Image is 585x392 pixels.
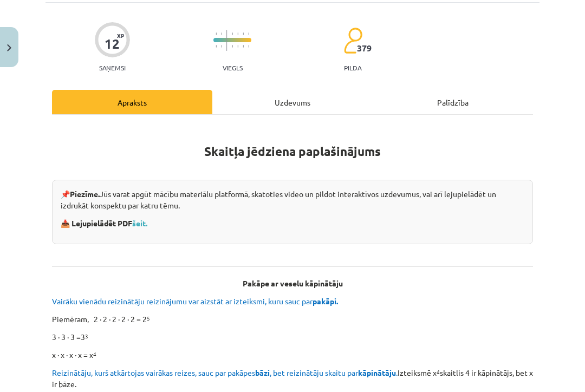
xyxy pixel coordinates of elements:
[223,64,243,71] p: Viegls
[52,367,533,390] p: Izteiksmē x skaitlis 4 ir kāpinātājs, bet x ir bāze.
[248,45,249,48] img: icon-short-line-57e1e144782c952c97e751825c79c345078a6d821885a25fce030b3d8c18986b.svg
[255,368,270,377] b: bāzi
[7,44,11,51] img: icon-close-lesson-0947bae3869378f0d4975bcd49f059093ad1ed9edebbc8119c70593378902aed.svg
[216,32,217,35] img: icon-short-line-57e1e144782c952c97e751825c79c345078a6d821885a25fce030b3d8c18986b.svg
[93,350,96,358] sup: 4
[313,296,338,306] b: pakāpi.
[117,32,124,38] span: XP
[373,90,533,114] div: Palīdzība
[221,32,222,35] img: icon-short-line-57e1e144782c952c97e751825c79c345078a6d821885a25fce030b3d8c18986b.svg
[95,64,130,71] p: Saņemsi
[232,32,233,35] img: icon-short-line-57e1e144782c952c97e751825c79c345078a6d821885a25fce030b3d8c18986b.svg
[343,27,362,54] img: students-c634bb4e5e11cddfef0936a35e636f08e4e9abd3cc4e673bd6f9a4125e45ecb1.svg
[437,368,440,376] sup: 4
[132,218,147,228] a: šeit.
[52,296,340,306] span: Vairāku vienādu reizinātāju reizinājumu var aizstāt ar izteiksmi, kuru sauc par
[105,36,120,51] div: 12
[70,189,100,199] strong: Piezīme.
[52,368,398,377] span: Reizinātāju, kurš atkārtojas vairākas reizes, sauc par pakāpes , bet reizinātāju skaitu par .
[52,90,212,114] div: Apraksts
[221,45,222,48] img: icon-short-line-57e1e144782c952c97e751825c79c345078a6d821885a25fce030b3d8c18986b.svg
[85,332,88,340] sup: 3
[248,32,249,35] img: icon-short-line-57e1e144782c952c97e751825c79c345078a6d821885a25fce030b3d8c18986b.svg
[358,368,396,377] b: kāpinātāju
[243,278,343,288] b: Pakāpe ar veselu kāpinātāju
[243,32,244,35] img: icon-short-line-57e1e144782c952c97e751825c79c345078a6d821885a25fce030b3d8c18986b.svg
[212,90,373,114] div: Uzdevums
[344,64,361,71] p: pilda
[237,32,238,35] img: icon-short-line-57e1e144782c952c97e751825c79c345078a6d821885a25fce030b3d8c18986b.svg
[216,45,217,48] img: icon-short-line-57e1e144782c952c97e751825c79c345078a6d821885a25fce030b3d8c18986b.svg
[243,45,244,48] img: icon-short-line-57e1e144782c952c97e751825c79c345078a6d821885a25fce030b3d8c18986b.svg
[232,45,233,48] img: icon-short-line-57e1e144782c952c97e751825c79c345078a6d821885a25fce030b3d8c18986b.svg
[52,349,533,361] p: x ∙ x ∙ x ∙ x = x
[226,30,227,51] img: icon-long-line-d9ea69661e0d244f92f715978eff75569469978d946b2353a9bb055b3ed8787d.svg
[52,313,533,325] p: Piemēram, 2 ∙ 2 ∙ 2 ∙ 2 ∙ 2 = 2
[61,218,149,228] strong: 📥 Lejupielādēt PDF
[237,45,238,48] img: icon-short-line-57e1e144782c952c97e751825c79c345078a6d821885a25fce030b3d8c18986b.svg
[147,314,150,322] sup: 5
[52,331,533,343] p: 3 ∙ 3 ∙ 3 =3
[204,143,381,159] strong: Skaitļa jēdziena paplašinājums
[61,188,524,211] p: 📌 Jūs varat apgūt mācību materiālu platformā, skatoties video un pildot interaktīvos uzdevumus, v...
[357,43,372,53] span: 379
